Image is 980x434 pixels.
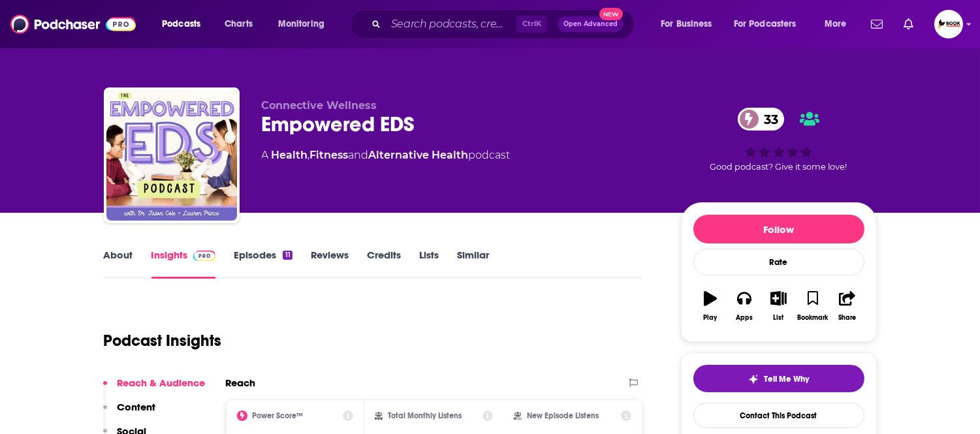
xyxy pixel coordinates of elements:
button: Show profile menu [934,10,963,39]
span: Logged in as BookLaunchers [934,10,963,39]
img: tell me why sparkle [748,374,759,384]
span: More [825,15,847,33]
span: For Business [661,15,712,33]
span: and [349,149,369,161]
div: Search podcasts, credits, & more... [362,9,647,39]
a: Fitness [310,149,349,161]
a: About [104,249,133,279]
button: Open AdvancedNew [558,16,624,32]
p: Reach & Audience [118,377,206,389]
div: 33Good podcast? Give it some love! [681,99,877,180]
span: Good podcast? Give it some love! [710,162,847,172]
button: Bookmark [796,283,830,330]
span: Podcasts [162,15,200,33]
span: Ctrl K [516,16,547,33]
button: List [761,283,795,330]
button: Content [103,401,156,425]
a: Health [272,149,308,161]
span: New [599,8,623,20]
h2: New Episode Listens [527,411,599,420]
h2: Total Monthly Listens [388,411,462,420]
div: Apps [736,314,753,322]
span: Tell Me Why [764,374,809,384]
button: Play [693,283,727,330]
div: Rate [693,249,864,275]
div: Bookmark [797,314,828,322]
span: , [308,149,310,161]
img: Podchaser - Follow, Share and Rate Podcasts [10,12,136,37]
span: 33 [751,108,785,131]
button: Follow [693,215,864,243]
a: Alternative Health [369,149,469,161]
a: Charts [216,14,261,35]
input: Search podcasts, credits, & more... [386,14,516,35]
span: For Podcasters [734,15,797,33]
button: open menu [652,14,729,35]
a: InsightsPodchaser Pro [151,249,216,279]
a: Credits [367,249,401,279]
span: Connective Wellness [262,99,377,112]
button: tell me why sparkleTell Me Why [693,365,864,392]
button: open menu [153,14,217,35]
button: Share [830,283,864,330]
button: Apps [727,283,761,330]
a: Episodes11 [234,249,292,279]
a: Similar [457,249,489,279]
a: Contact This Podcast [693,403,864,428]
div: List [774,314,784,322]
h2: Reach [226,377,256,389]
img: Empowered EDS [106,90,237,221]
span: Monitoring [278,15,324,33]
img: Podchaser Pro [193,251,216,261]
button: Reach & Audience [103,377,206,401]
div: 11 [283,251,292,260]
img: User Profile [934,10,963,39]
span: Open Advanced [563,21,618,27]
h2: Power Score™ [253,411,304,420]
h1: Podcast Insights [104,331,222,350]
a: Show notifications dropdown [866,13,888,35]
a: Show notifications dropdown [898,13,919,35]
button: open menu [815,14,863,35]
a: Lists [419,249,439,279]
div: Share [838,314,856,322]
span: Charts [225,15,253,33]
div: A podcast [262,147,511,163]
button: open menu [269,14,341,35]
p: Content [118,401,156,413]
a: 33 [738,108,785,131]
div: Play [703,314,717,322]
a: Reviews [311,249,349,279]
button: open menu [725,14,815,35]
